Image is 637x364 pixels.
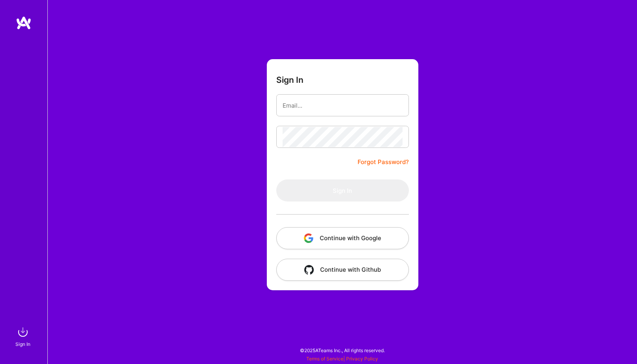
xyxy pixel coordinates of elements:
[306,356,378,362] span: |
[358,157,409,167] a: Forgot Password?
[15,340,30,348] div: Sign In
[276,227,409,249] button: Continue with Google
[276,75,304,85] h3: Sign In
[276,259,409,281] button: Continue with Github
[17,324,31,348] a: sign inSign In
[304,233,313,243] img: icon
[16,16,32,30] img: logo
[47,340,637,360] div: © 2025 ATeams Inc., All rights reserved.
[283,95,403,116] input: Email...
[306,356,343,362] a: Terms of Service
[346,356,378,362] a: Privacy Policy
[276,179,409,202] button: Sign In
[15,324,31,340] img: sign in
[304,265,314,274] img: icon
